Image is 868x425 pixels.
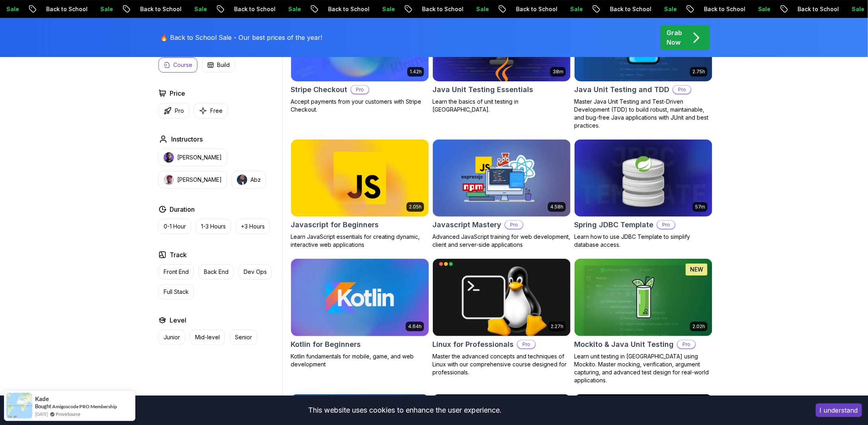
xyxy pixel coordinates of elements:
button: Pro [158,103,189,118]
h2: Duration [170,205,195,214]
a: Java Unit Testing Essentials card38mJava Unit Testing EssentialsLearn the basics of unit testing ... [432,4,571,114]
p: 4.64h [408,323,422,330]
h2: Linux for Professionals [432,339,514,350]
span: [DATE] [35,411,48,417]
p: Sale [91,5,117,13]
p: Build [217,61,230,69]
h2: Track [170,250,187,260]
p: Back to School [131,5,185,13]
p: [PERSON_NAME] [177,153,222,161]
p: Pro [678,340,695,348]
a: ProveSource [56,411,80,417]
p: Pro [351,86,369,94]
button: Free [194,103,228,118]
p: Abz [250,176,261,184]
p: Back to School [225,5,279,13]
p: Back to School [789,5,843,13]
button: Course [158,57,197,73]
h2: Mockito & Java Unit Testing [574,339,674,350]
img: provesource social proof notification image [6,393,32,419]
p: Back to School [695,5,749,13]
span: Kade [35,395,49,402]
p: 38m [553,69,563,75]
button: +3 Hours [236,219,270,234]
button: Junior [158,330,185,345]
button: Senior [230,330,257,345]
a: Javascript for Beginners card2.05hJavascript for BeginnersLearn JavaScript essentials for creatin... [291,139,429,249]
img: Javascript for Beginners card [291,140,429,217]
a: Amigoscode PRO Membership [52,403,117,410]
h2: Price [170,89,185,98]
p: Full Stack [164,288,189,296]
button: 1-3 Hours [196,219,231,234]
p: 1-3 Hours [201,222,226,230]
p: Back to School [507,5,561,13]
p: Free [210,107,223,115]
p: NEW [690,266,703,273]
p: Junior [164,333,180,341]
p: Sale [561,5,586,13]
p: Sale [655,5,680,13]
p: Pro [175,107,184,115]
h2: Level [170,315,186,325]
p: Back to School [413,5,467,13]
button: 0-1 Hour [158,219,191,234]
p: Advanced JavaScript training for web development, client and server-side applications [432,233,571,249]
h2: Spring JDBC Template [574,219,653,230]
p: Back to School [37,5,91,13]
p: Back to School [319,5,373,13]
p: Senior [235,333,252,341]
a: Stripe Checkout card1.42hStripe CheckoutProAccept payments from your customers with Stripe Checkout. [291,4,429,114]
img: Kotlin for Beginners card [287,257,432,338]
button: Full Stack [158,284,194,299]
h2: Instructors [171,134,203,144]
p: Learn unit testing in [GEOGRAPHIC_DATA] using Mockito. Master mocking, verification, argument cap... [574,352,713,384]
a: Kotlin for Beginners card4.64hKotlin for BeginnersKotlin fundamentals for mobile, game, and web d... [291,258,429,368]
button: instructor imgAbz [232,171,266,189]
h2: Java Unit Testing Essentials [432,84,533,95]
p: Grab Now [667,28,682,47]
p: 4.58h [550,204,563,210]
p: Back End [204,268,229,276]
h2: Kotlin for Beginners [291,339,361,350]
p: Course [173,61,192,69]
button: Back End [199,264,234,279]
p: Master Java Unit Testing and Test-Driven Development (TDD) to build robust, maintainable, and bug... [574,98,713,130]
a: Java Unit Testing and TDD card2.75hNEWJava Unit Testing and TDDProMaster Java Unit Testing and Te... [574,4,713,130]
button: instructor img[PERSON_NAME] [158,171,227,189]
p: Sale [467,5,493,13]
span: Bought [35,403,51,409]
p: Back to School [601,5,655,13]
p: Sale [749,5,774,13]
button: Front End [158,264,194,279]
p: Learn how to use JDBC Template to simplify database access. [574,233,713,249]
button: Accept cookies [816,403,862,417]
p: Pro [673,86,691,94]
a: Javascript Mastery card4.58hJavascript MasteryProAdvanced JavaScript training for web development... [432,139,571,249]
img: Linux for Professionals card [433,259,571,336]
img: Mockito & Java Unit Testing card [575,259,712,336]
h2: Stripe Checkout [291,84,347,95]
p: +3 Hours [241,222,265,230]
h2: Java Unit Testing and TDD [574,84,669,95]
p: 57m [695,204,705,210]
p: Sale [185,5,211,13]
p: 2.05h [409,204,422,210]
p: Pro [505,221,523,229]
p: Front End [164,268,189,276]
button: Mid-level [190,330,225,345]
a: Spring JDBC Template card57mSpring JDBC TemplateProLearn how to use JDBC Template to simplify dat... [574,139,713,249]
p: Sale [279,5,305,13]
p: 1.42h [410,69,422,75]
img: Javascript Mastery card [433,140,571,217]
img: instructor img [237,175,247,185]
p: Learn the basics of unit testing in [GEOGRAPHIC_DATA]. [432,98,571,114]
p: Master the advanced concepts and techniques of Linux with our comprehensive course designed for p... [432,352,571,376]
p: Kotlin fundamentals for mobile, game, and web development [291,352,429,368]
div: This website uses cookies to enhance the user experience. [6,401,804,419]
img: instructor img [164,175,174,185]
p: Dev Ops [244,268,267,276]
a: Linux for Professionals card2.27hLinux for ProfessionalsProMaster the advanced concepts and techn... [432,258,571,376]
h2: Javascript Mastery [432,219,501,230]
p: Pro [518,340,535,348]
